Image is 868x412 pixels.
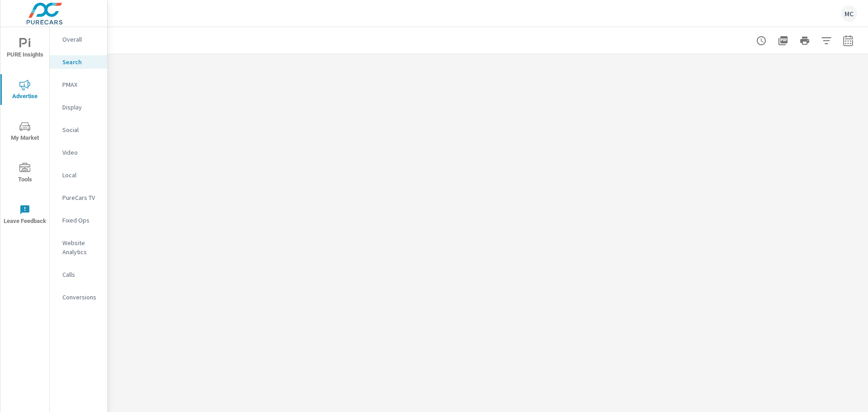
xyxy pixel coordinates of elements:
div: PureCars TV [50,191,107,204]
p: Search [62,57,100,66]
p: Website Analytics [62,238,100,256]
p: Display [62,103,100,112]
p: Calls [62,270,100,279]
p: Local [62,170,100,180]
p: Fixed Ops [62,216,100,225]
div: Fixed Ops [50,213,107,227]
span: Tools [3,163,47,185]
div: Conversions [50,290,107,304]
div: Search [50,55,107,69]
div: Website Analytics [50,236,107,259]
button: Select Date Range [839,32,857,50]
span: My Market [3,121,47,143]
p: Conversions [62,293,100,302]
p: PMAX [62,80,100,89]
p: Overall [62,35,100,44]
button: "Export Report to PDF" [774,32,792,50]
p: Last month [122,92,159,103]
div: Display [50,100,107,114]
span: The number of times an ad was shown on your behalf. [276,76,287,87]
p: Social [62,125,100,134]
h5: Impressions [122,82,171,92]
span: Leave Feedback [3,204,47,227]
button: Print Report [796,32,814,50]
div: Overall [50,33,107,46]
span: Advertise [3,80,47,102]
div: Social [50,123,107,137]
p: PureCars TV [62,193,100,202]
div: MC [841,5,857,22]
div: Local [50,168,107,182]
button: Apply Filters [817,32,835,50]
div: Calls [50,268,107,281]
p: Video [62,148,100,157]
div: PMAX [50,78,107,91]
span: PURE Insights [3,38,47,60]
div: Video [50,146,107,159]
div: nav menu [0,27,49,235]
